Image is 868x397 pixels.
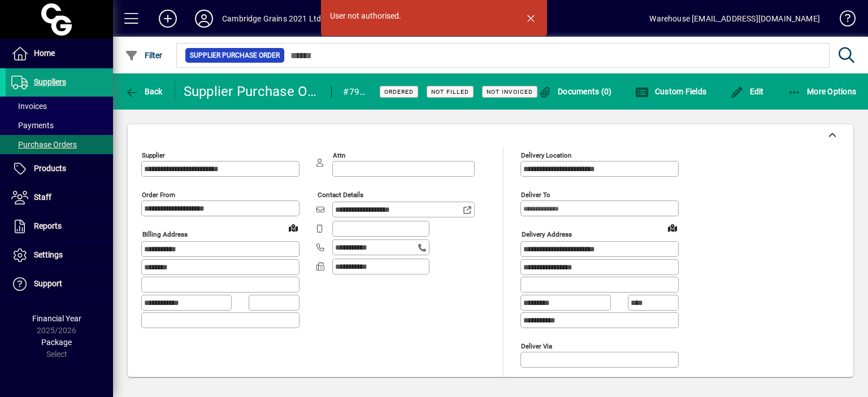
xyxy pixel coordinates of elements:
a: View on map [663,219,682,237]
a: Settings [6,241,113,269]
span: Package [41,338,72,347]
div: #7979 [343,83,366,101]
a: Invoices [6,97,113,116]
a: Payments [6,116,113,135]
a: Support [6,270,113,298]
span: Home [34,49,55,58]
span: Products [34,164,66,173]
span: Staff [34,193,51,202]
span: Not Filled [431,88,469,95]
mat-label: Delivery Location [521,151,571,159]
span: Edit [730,87,764,96]
span: Purchase Orders [11,140,77,149]
span: Payments [11,121,54,130]
button: Back [122,81,166,102]
span: Filter [125,51,163,60]
div: Warehouse [EMAIL_ADDRESS][DOMAIN_NAME] [649,10,820,28]
span: Custom Fields [635,87,706,96]
button: Profile [186,8,222,29]
span: Reports [34,221,62,230]
span: Supplier Purchase Order [190,50,280,61]
button: More Options [785,81,860,102]
button: Add [150,8,186,29]
a: Staff [6,184,113,212]
div: Supplier Purchase Order [184,82,320,101]
span: Documents (0) [539,87,612,96]
a: Reports [6,212,113,241]
span: Invoices [11,102,47,111]
a: Home [6,40,113,68]
span: Ordered [384,88,414,95]
a: Products [6,155,113,183]
span: More Options [788,87,857,96]
a: Knowledge Base [831,2,854,39]
a: View on map [284,219,302,237]
button: Documents (0) [536,81,615,102]
span: Not Invoiced [487,88,533,95]
button: Filter [122,45,166,66]
mat-label: Attn [333,151,345,159]
mat-label: Deliver via [521,342,552,350]
app-page-header-button: Back [113,81,175,102]
button: Custom Fields [632,81,709,102]
button: Edit [727,81,767,102]
div: Cambridge Grains 2021 Ltd [222,10,321,28]
span: Financial Year [32,314,81,323]
span: Back [125,87,163,96]
mat-label: Order from [142,191,175,199]
span: Support [34,279,62,288]
span: Settings [34,250,63,259]
a: Purchase Orders [6,135,113,154]
mat-label: Deliver To [521,191,550,199]
mat-label: Supplier [142,151,165,159]
span: Suppliers [34,77,66,86]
